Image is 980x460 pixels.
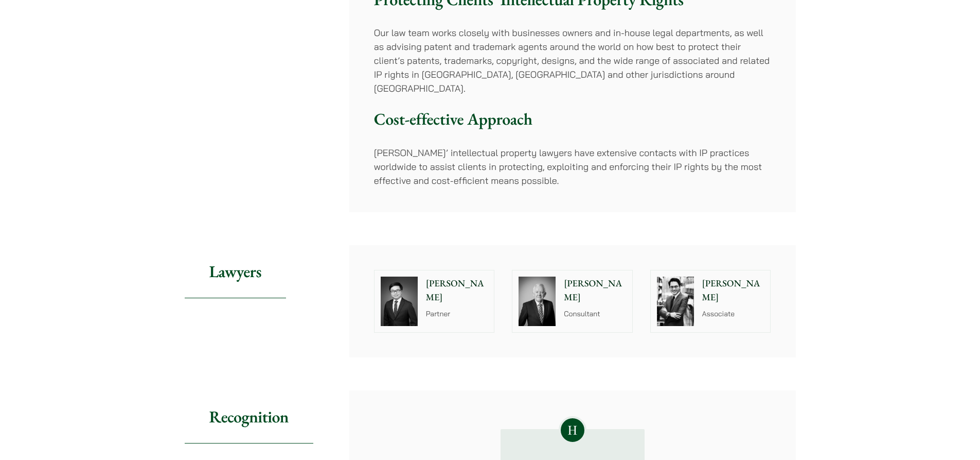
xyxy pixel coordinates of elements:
[512,270,633,333] a: [PERSON_NAME] Consultant
[564,277,626,304] p: [PERSON_NAME]
[426,277,488,304] p: [PERSON_NAME]
[374,146,771,188] p: [PERSON_NAME]’ intellectual property lawyers have extensive contacts with IP practices worldwide ...
[650,270,771,333] a: [PERSON_NAME] Associate
[374,270,495,333] a: [PERSON_NAME] Partner
[374,109,771,129] h3: Cost-effective Approach
[185,245,286,298] h2: Lawyers
[564,309,626,319] p: Consultant
[374,26,771,95] p: Our law team works closely with businesses owners and in-house legal departments, as well as advi...
[702,277,764,304] p: [PERSON_NAME]
[426,309,488,319] p: Partner
[702,309,764,319] p: Associate
[185,390,313,444] h2: Recognition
